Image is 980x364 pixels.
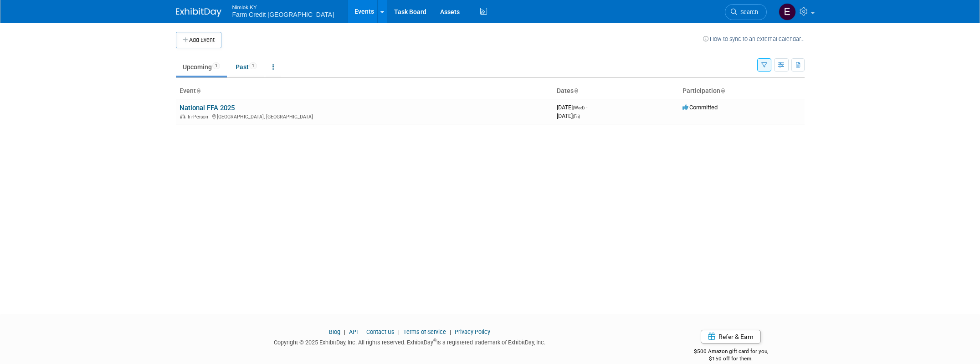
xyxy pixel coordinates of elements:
[212,62,220,69] span: 1
[557,113,580,119] span: [DATE]
[720,87,725,94] a: Sort by Participation Type
[329,328,340,335] a: Blog
[701,330,761,343] a: Refer & Earn
[196,87,200,94] a: Sort by Event Name
[455,328,490,335] a: Privacy Policy
[180,104,235,112] a: National FFA 2025
[682,104,718,111] span: Committed
[232,11,334,18] span: Farm Credit [GEOGRAPHIC_DATA]
[573,114,580,119] span: (Fri)
[342,328,348,335] span: |
[725,4,767,20] a: Search
[188,114,211,120] span: In-Person
[553,83,679,99] th: Dates
[433,338,436,343] sup: ®
[574,87,578,94] a: Sort by Start Date
[176,58,227,76] a: Upcoming1
[586,104,587,111] span: -
[176,83,553,99] th: Event
[657,342,805,363] div: $500 Amazon gift card for you,
[737,9,758,15] span: Search
[779,3,796,21] img: Elizabeth Woods
[229,58,264,76] a: Past1
[249,62,257,69] span: 1
[703,36,805,42] a: How to sync to an external calendar...
[679,83,805,99] th: Participation
[366,328,395,335] a: Contact Us
[359,328,365,335] span: |
[180,113,549,120] div: [GEOGRAPHIC_DATA], [GEOGRAPHIC_DATA]
[557,104,587,111] span: [DATE]
[176,336,644,347] div: Copyright © 2025 ExhibitDay, Inc. All rights reserved. ExhibitDay is a registered trademark of Ex...
[396,328,402,335] span: |
[349,328,358,335] a: API
[573,105,585,110] span: (Wed)
[403,328,446,335] a: Terms of Service
[176,8,221,17] img: ExhibitDay
[657,355,805,363] div: $150 off for them.
[232,2,334,11] span: Nimlok KY
[176,32,221,48] button: Add Event
[180,114,185,118] img: In-Person Event
[447,328,453,335] span: |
